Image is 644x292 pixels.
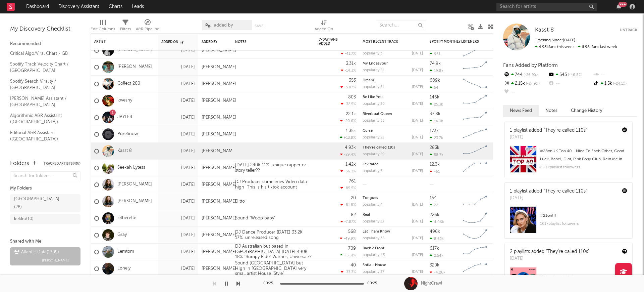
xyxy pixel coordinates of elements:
div: popularity: 30 [363,102,385,106]
a: Dream [363,79,374,82]
div: -7.87 % [340,219,356,224]
span: 7-Day Fans Added [319,38,346,46]
svg: Chart title [460,244,490,260]
div: popularity: 35 [363,237,384,240]
div: [DATE] [412,203,423,207]
span: Tracking Since: [DATE] [535,38,575,42]
div: 8.62k [430,237,444,241]
div: Edit Columns [91,17,115,36]
div: [GEOGRAPHIC_DATA] ( 28 ) [14,195,61,211]
a: [PERSON_NAME] Assistant / [GEOGRAPHIC_DATA] [10,95,74,109]
div: 3.31k [346,61,356,66]
span: added by [214,23,233,28]
div: 2.54k [430,253,443,258]
div: [DATE] [412,136,423,139]
div: Sound "Woop baby" [232,216,279,221]
div: [DATE] [412,69,423,72]
div: 173k [430,129,439,133]
div: 1.42k [345,162,356,167]
svg: Chart title [460,210,490,227]
div: popularity: 21 [363,136,384,139]
svg: Chart title [460,126,490,143]
a: Kasst 8 [535,27,554,34]
div: 1 playlist added [510,127,587,134]
div: 283k [430,145,439,150]
div: 543 [548,71,592,79]
svg: Chart title [460,227,490,244]
a: #28onUK Top 40 - Nice To Each Other, Good Luck, Babe!, Dior, Pink Pony Club, Rein Me In25.1kplayl... [505,146,632,178]
div: -- [503,88,548,97]
div: [PERSON_NAME] [202,149,236,154]
a: Riverboat Queen [363,112,392,116]
div: -49.9 % [340,236,356,241]
div: [DATE] [161,63,195,71]
div: Atlantic Data ( 1309 ) [14,248,59,256]
div: 1.35k [346,129,356,133]
div: kekko ( 10 ) [14,215,34,223]
div: 00:25 [367,280,381,288]
div: -20.6 % [340,119,356,123]
div: Added On [161,40,185,44]
div: 19.8k [430,69,443,73]
div: 22 [430,203,438,207]
div: 353 [349,78,356,83]
a: They're called 110s [363,146,395,150]
div: [DATE] [412,169,423,173]
div: 22.1k [346,112,356,116]
div: [DATE] [412,253,423,257]
div: 40 [351,263,356,267]
a: Spotify Track Velocity Chart / [GEOGRAPHIC_DATA] [10,60,74,74]
div: [DATE] [161,147,195,155]
div: -29.4 % [340,152,356,157]
div: Shared with Me [10,238,80,246]
div: popularity: 51 [363,85,384,89]
svg: Chart title [460,193,490,210]
button: Save [255,24,263,28]
a: [PERSON_NAME] [117,182,152,187]
div: Levitated [363,163,423,166]
div: [DATE] [161,114,195,122]
a: "They're called 110s" [546,249,589,254]
div: 14.3k [430,119,443,123]
div: My Folders [10,184,80,193]
div: popularity: 33 [363,119,384,123]
div: Curse [363,129,423,133]
div: 961 [430,52,440,56]
div: 2.15k [503,79,548,88]
div: 00:25 [263,280,277,288]
div: -36.3 % [340,169,356,173]
div: DJ Dance Producer [DATE] 33.2K 17% unreleased song [232,230,316,240]
div: -41.7 % [341,51,356,56]
input: Search for artists [496,3,597,11]
div: Added On [315,17,333,36]
div: My Endeavour [363,62,423,66]
svg: Chart title [460,109,490,126]
div: 320k [430,263,439,267]
div: Artist [94,40,145,44]
div: 1 playlist added [510,188,587,195]
div: They're called 110s [363,146,423,150]
div: A&R Pipeline [136,25,159,33]
div: 74.9k [430,61,441,66]
div: # 40 on Skepta Radio [540,273,627,281]
div: [PERSON_NAME] [202,165,236,171]
div: popularity: 59 [363,153,385,156]
button: Notes [539,105,564,116]
input: Search for folders... [10,171,80,181]
div: Real [363,213,423,217]
a: Lønely [117,266,130,272]
input: Search... [376,20,426,30]
div: 4.93k [345,145,356,150]
div: popularity: 37 [363,270,384,274]
div: [DATE] [161,181,195,189]
div: Dream [363,79,423,82]
div: [PERSON_NAME] [202,216,236,221]
div: Sound [GEOGRAPHIC_DATA] but HIgh in [GEOGRAPHIC_DATA] very small artist House "Style" [232,261,316,277]
div: [DATE] [161,130,195,138]
div: Spotify Monthly Listeners [430,40,480,44]
div: [PERSON_NAME] [202,81,236,87]
a: Seekah Lytess [117,165,145,171]
div: [PERSON_NAME] [202,199,236,204]
div: Added By [202,40,218,44]
div: popularity: 51 [363,69,384,72]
